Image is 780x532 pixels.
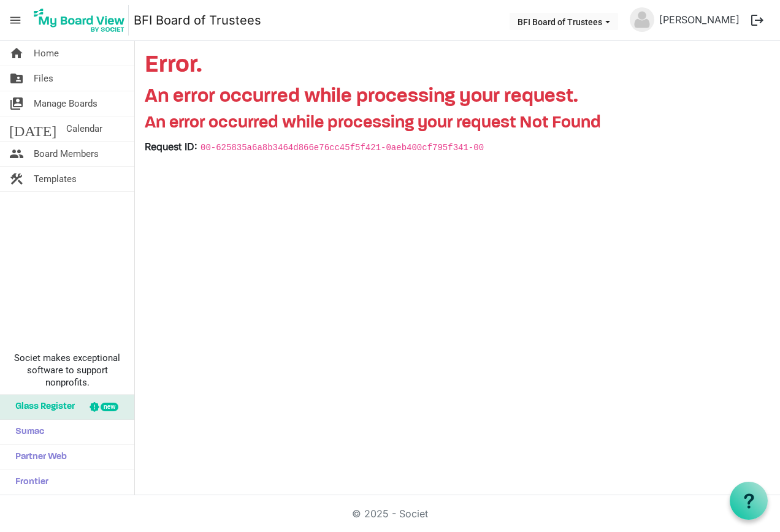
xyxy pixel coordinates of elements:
[145,113,770,134] h3: An error occurred while processing your request Not Found
[4,9,27,32] span: menu
[134,8,261,32] a: BFI Board of Trustees
[9,66,24,91] span: folder_shared
[145,85,770,108] h2: An error occurred while processing your request.
[145,140,197,153] strong: Request ID:
[510,13,618,30] button: BFI Board of Trustees dropdownbutton
[34,142,99,166] span: Board Members
[352,507,428,520] a: © 2025 - Societ
[9,91,24,116] span: switch_account
[9,445,67,469] span: Partner Web
[9,470,48,495] span: Frontier
[145,51,770,80] h1: Error.
[744,7,770,33] button: logout
[9,167,24,191] span: construction
[66,116,102,141] span: Calendar
[34,167,77,191] span: Templates
[9,41,24,66] span: home
[34,66,53,91] span: Files
[9,395,75,419] span: Glass Register
[9,420,44,444] span: Sumac
[9,116,56,141] span: [DATE]
[9,142,24,166] span: people
[34,91,97,116] span: Manage Boards
[201,143,484,153] code: 00-625835a6a8b3464d866e76cc45f5f421-0aeb400cf795f341-00
[654,7,744,32] a: [PERSON_NAME]
[30,5,134,36] a: My Board View Logo
[6,352,129,389] span: Societ makes exceptional software to support nonprofits.
[30,5,129,36] img: My Board View Logo
[34,41,59,66] span: Home
[101,403,118,411] div: new
[630,7,654,32] img: no-profile-picture.svg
